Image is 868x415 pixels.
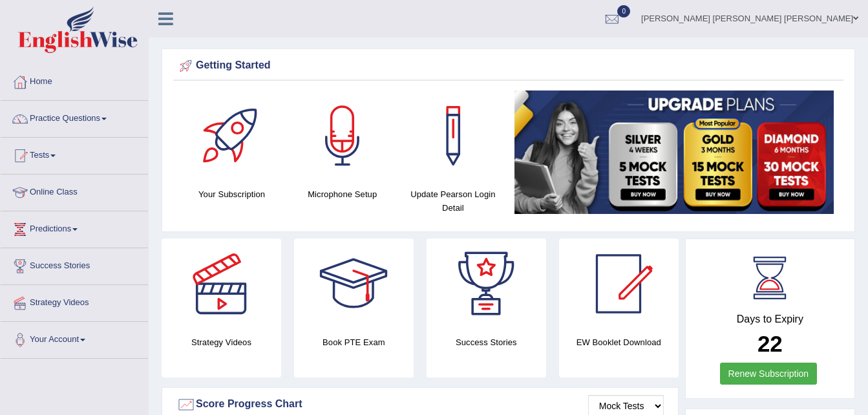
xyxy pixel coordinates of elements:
a: Tests [1,138,148,170]
a: Predictions [1,211,148,244]
h4: Your Subscription [183,187,281,201]
div: Getting Started [176,56,840,76]
a: Renew Subscription [720,363,818,385]
a: Success Stories [1,248,148,281]
h4: Days to Expiry [700,314,840,325]
a: Strategy Videos [1,285,148,317]
span: 0 [617,5,630,17]
a: Your Account [1,322,148,354]
a: Online Class [1,175,148,207]
h4: EW Booklet Download [559,335,679,349]
a: Home [1,64,148,96]
div: Score Progress Chart [176,395,664,414]
h4: Book PTE Exam [294,335,414,349]
img: small5.jpg [514,90,834,214]
h4: Strategy Videos [162,335,281,349]
a: Practice Questions [1,101,148,133]
h4: Update Pearson Login Detail [404,187,502,215]
h4: Microphone Setup [293,187,391,201]
b: 22 [757,331,783,356]
h4: Success Stories [427,335,546,349]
